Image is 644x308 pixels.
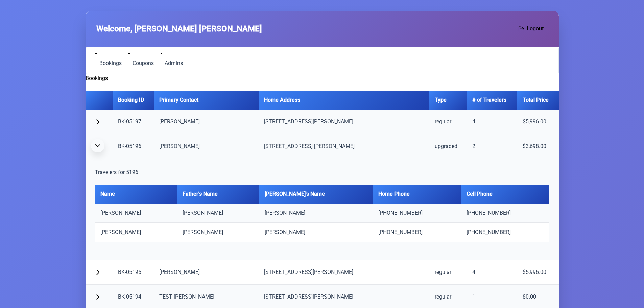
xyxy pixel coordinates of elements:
[373,204,461,223] td: [PHONE_NUMBER]
[461,223,549,242] td: [PHONE_NUMBER]
[467,134,517,159] td: 2
[527,25,544,33] span: Logout
[373,185,461,204] th: Home Phone
[113,110,154,134] td: BK-05197
[517,134,558,159] td: $3,698.00
[373,223,461,242] td: [PHONE_NUMBER]
[429,134,467,159] td: upgraded
[517,91,558,110] th: Total Price
[259,204,373,223] td: [PERSON_NAME]
[154,134,259,159] td: [PERSON_NAME]
[99,61,122,66] span: Bookings
[177,185,259,204] th: Father's Name
[467,91,517,110] th: # of Travelers
[128,50,158,69] li: Coupons
[259,91,429,110] th: Home Address
[177,204,259,223] td: [PERSON_NAME]
[154,260,259,285] td: [PERSON_NAME]
[517,260,558,285] td: $5,996.00
[95,50,126,69] li: Bookings
[95,223,177,242] td: [PERSON_NAME]
[161,58,187,69] a: Admins
[514,22,548,36] button: Logout
[429,110,467,134] td: regular
[154,91,259,110] th: Primary Contact
[113,91,154,110] th: Booking ID
[154,110,259,134] td: [PERSON_NAME]
[95,204,177,223] td: [PERSON_NAME]
[113,260,154,285] td: BK-05195
[95,168,549,176] h5: Travelers for 5196
[259,185,373,204] th: [PERSON_NAME]'s Name
[429,260,467,285] td: regular
[461,204,549,223] td: [PHONE_NUMBER]
[517,110,558,134] td: $5,996.00
[113,134,154,159] td: BK-05196
[86,74,559,82] h2: Bookings
[161,50,187,69] li: Admins
[165,61,183,66] span: Admins
[177,223,259,242] td: [PERSON_NAME]
[259,260,429,285] td: [STREET_ADDRESS][PERSON_NAME]
[95,58,126,69] a: Bookings
[467,260,517,285] td: 4
[429,91,467,110] th: Type
[259,110,429,134] td: [STREET_ADDRESS][PERSON_NAME]
[95,185,177,204] th: Name
[467,110,517,134] td: 4
[96,23,262,35] span: Welcome, [PERSON_NAME] [PERSON_NAME]
[259,134,429,159] td: [STREET_ADDRESS] [PERSON_NAME]
[128,58,158,69] a: Coupons
[259,223,373,242] td: [PERSON_NAME]
[133,61,154,66] span: Coupons
[461,185,549,204] th: Cell Phone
